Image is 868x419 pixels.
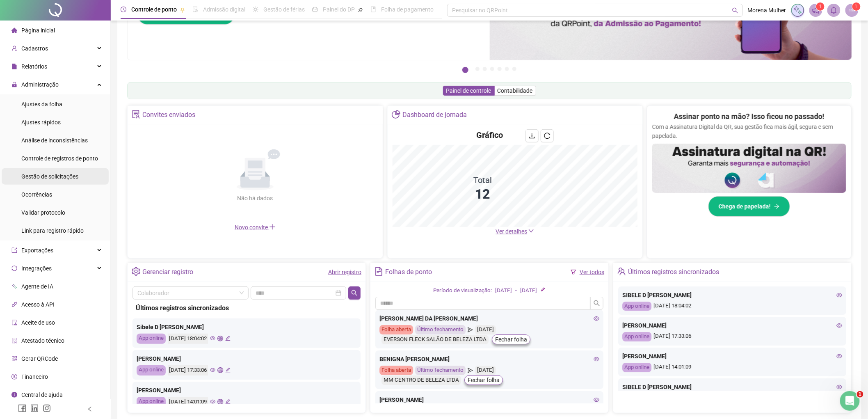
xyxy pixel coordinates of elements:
div: App online [622,363,651,372]
div: Folhas de ponto [385,265,432,279]
span: Folha de pagamento [381,6,434,13]
span: Página inicial [21,27,55,34]
span: instagram [43,404,51,412]
span: left [87,406,93,412]
div: [DATE] [475,325,496,334]
span: Controle de registros de ponto [21,155,98,162]
div: BENIGNA [PERSON_NAME] [379,355,599,364]
span: download [529,133,535,139]
span: Fechar folha [495,335,527,344]
div: Dashboard de jornada [402,108,467,122]
span: export [11,247,17,253]
span: send [468,325,473,334]
div: Sibele D [PERSON_NAME] [137,323,356,332]
div: [PERSON_NAME] [379,395,599,404]
span: search [594,300,600,307]
iframe: Intercom live chat [840,391,860,411]
span: audit [11,320,17,325]
span: eye [594,397,599,403]
span: eye [594,356,599,362]
span: notification [812,7,820,14]
span: solution [132,110,140,119]
span: user-add [11,46,17,51]
button: 1 [462,67,468,73]
a: Ver detalhes down [496,228,534,235]
span: Financeiro [21,373,48,380]
span: team [617,267,626,276]
span: api [11,302,17,307]
span: sync [11,266,17,271]
a: Abrir registro [328,269,361,275]
span: Gestão de solicitações [21,173,78,180]
span: info-circle [11,392,17,398]
button: 3 [483,67,487,71]
h2: Assinar ponto na mão? Isso ficou no passado! [674,111,825,122]
span: Cadastros [21,45,48,52]
span: pushpin [358,7,363,12]
h4: Gráfico [476,129,503,141]
span: pie-chart [392,110,400,119]
button: 6 [505,67,509,71]
span: arrow-right [774,204,780,209]
span: eye [836,353,842,359]
span: Ver detalhes [496,228,527,235]
span: facebook [18,404,26,412]
span: Agente de IA [21,283,53,290]
span: book [370,7,376,12]
button: 5 [498,67,502,71]
span: home [11,27,17,33]
a: Ver todos [580,269,604,275]
span: reload [544,133,550,139]
sup: 1 [816,2,825,11]
span: sun [253,7,258,12]
span: Ajustes da folha [21,101,62,108]
span: eye [836,323,842,328]
div: [PERSON_NAME] [137,386,356,395]
span: edit [540,287,546,293]
sup: Atualize o seu contato no menu Meus Dados [852,2,861,11]
span: Link para registro rápido [21,227,84,234]
div: Folha aberta [379,366,413,375]
span: edit [225,336,231,341]
div: [DATE] [520,286,537,295]
button: 7 [512,67,516,71]
span: eye [210,336,215,341]
span: Controle de ponto [131,6,177,13]
div: [PERSON_NAME] [622,352,842,361]
button: 4 [490,67,494,71]
span: Acesso à API [21,301,55,308]
div: [DATE] 14:01:09 [168,397,208,407]
span: file [11,64,17,69]
span: global [217,336,223,341]
span: Exportações [21,247,53,254]
span: Contabilidade [498,87,533,94]
span: plus [269,224,276,230]
span: Painel do DP [323,6,355,13]
span: eye [594,316,599,321]
span: clock-circle [121,7,126,12]
span: Ajustes rápidos [21,119,61,126]
div: [DATE] 17:33:06 [622,332,842,341]
span: 1 [819,4,822,9]
div: SIBELE D [PERSON_NAME] [622,382,842,392]
span: Ocorrências [21,191,52,198]
div: App online [622,332,651,341]
span: Admissão digital [203,6,245,13]
span: 1 [857,391,863,398]
div: Últimos registros sincronizados [628,265,719,279]
span: Painel de controle [446,87,491,94]
span: Administração [21,81,59,88]
span: setting [132,267,140,276]
span: Morena Mulher [748,6,786,15]
div: Último fechamento [415,366,466,375]
span: send [468,366,473,375]
span: search [351,290,358,296]
div: Período de visualização: [433,286,492,295]
button: Chega de papelada! [708,196,790,217]
span: global [217,399,223,404]
span: Chega de papelada! [719,202,771,211]
div: Folha aberta [379,325,413,334]
span: down [528,228,534,234]
div: Convites enviados [142,108,195,122]
div: [DATE] 14:01:09 [622,363,842,372]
